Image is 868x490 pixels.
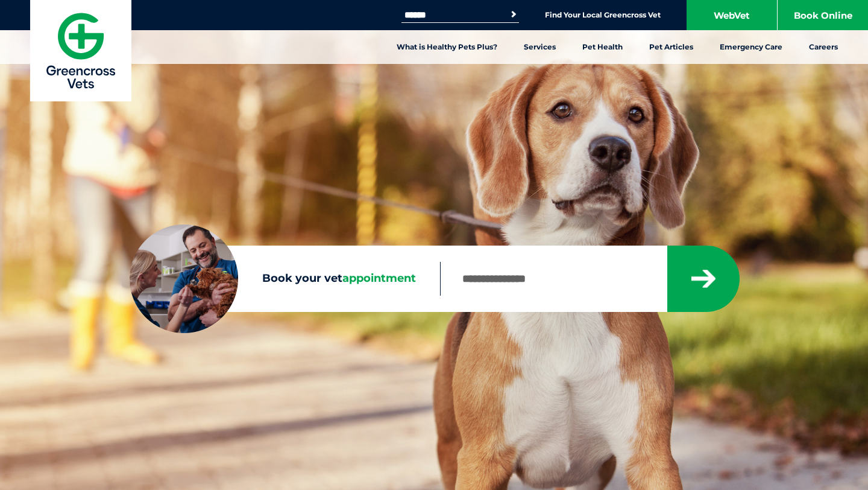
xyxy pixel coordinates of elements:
[545,10,661,20] a: Find Your Local Greencross Vet
[130,270,440,288] label: Book your vet
[511,30,569,64] a: Services
[342,272,416,285] span: appointment
[569,30,636,64] a: Pet Health
[636,30,706,64] a: Pet Articles
[383,30,511,64] a: What is Healthy Pets Plus?
[796,30,851,64] a: Careers
[508,8,520,21] button: Search
[706,30,796,64] a: Emergency Care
